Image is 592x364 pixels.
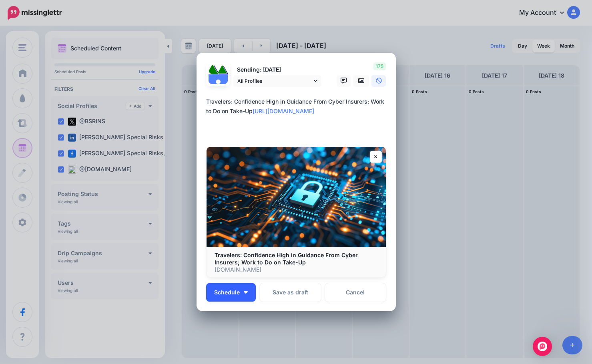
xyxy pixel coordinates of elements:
div: Open Intercom Messenger [533,337,552,356]
b: Travelers: Confidence High in Guidance From Cyber Insurers; Work to Do on Take-Up [215,252,358,266]
p: [DOMAIN_NAME] [215,266,378,273]
span: Schedule [214,290,240,295]
img: 1Q3z5d12-75797.jpg [218,65,228,74]
img: 379531_475505335829751_837246864_n-bsa122537.jpg [209,65,218,74]
img: user_default_image.png [209,74,228,94]
span: 175 [373,62,386,70]
img: arrow-down-white.png [244,291,248,294]
a: All Profiles [233,75,321,87]
button: Schedule [206,283,256,302]
div: Travelers: Confidence High in Guidance From Cyber Insurers; Work to Do on Take-Up [206,97,390,116]
img: Travelers: Confidence High in Guidance From Cyber Insurers; Work to Do on Take-Up [207,147,386,247]
a: Cancel [325,283,386,302]
p: Sending: [DATE] [233,65,321,74]
button: Save as draft [260,283,321,302]
span: All Profiles [237,77,312,85]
